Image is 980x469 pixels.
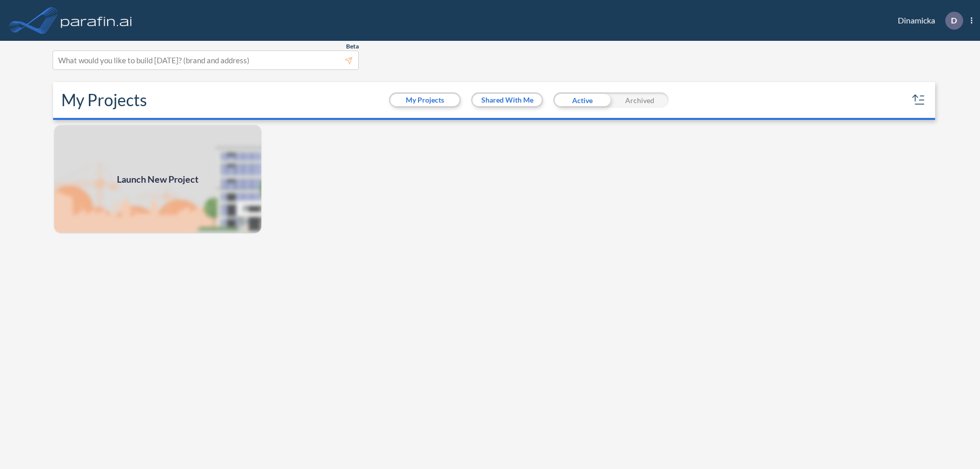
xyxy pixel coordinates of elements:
[611,92,669,108] div: Archived
[911,92,927,108] button: sort
[59,10,134,31] img: logo
[553,92,611,108] div: Active
[53,124,262,234] a: Launch New Project
[117,172,199,186] span: Launch New Project
[951,16,957,25] p: D
[61,90,147,110] h2: My Projects
[53,124,262,234] img: add
[473,94,542,106] button: Shared With Me
[883,12,972,30] div: Dinamicka
[346,42,359,51] span: Beta
[390,94,459,106] button: My Projects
